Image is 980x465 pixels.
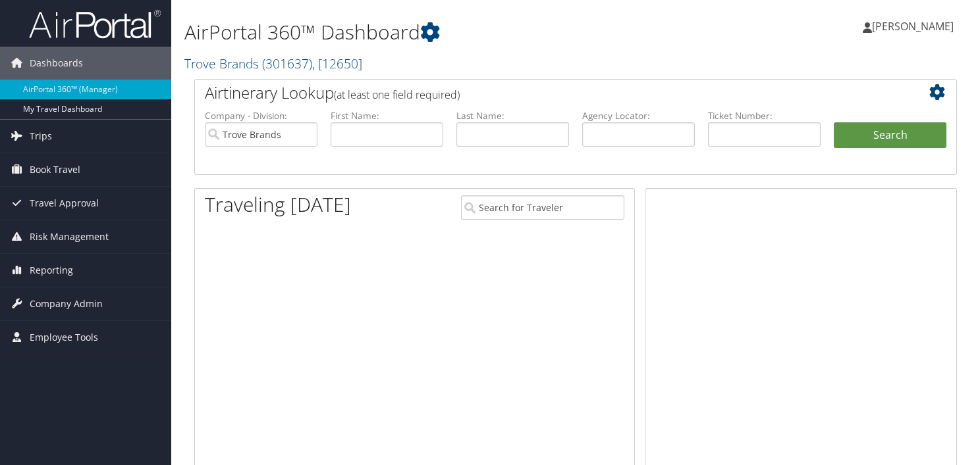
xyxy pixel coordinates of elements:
label: First Name: [331,109,443,122]
h1: AirPortal 360™ Dashboard [184,18,706,46]
button: Search [834,122,946,149]
span: Travel Approval [30,187,99,220]
span: (at least one field required) [334,87,460,102]
span: Company Admin [30,287,103,320]
span: Employee Tools [30,321,98,354]
span: Dashboards [30,47,83,80]
a: [PERSON_NAME] [863,7,967,46]
h2: Airtinerary Lookup [205,82,883,104]
span: Reporting [30,254,73,287]
label: Last Name: [456,109,569,122]
label: Ticket Number: [708,109,821,122]
label: Agency Locator: [582,109,695,122]
a: Trove Brands [184,55,362,72]
span: , [ 12650 ] [312,55,362,72]
h1: Traveling [DATE] [205,191,351,218]
img: airportal-logo.png [29,9,161,39]
span: ( 301637 ) [262,55,312,72]
span: Book Travel [30,153,80,186]
span: [PERSON_NAME] [872,19,954,34]
label: Company - Division: [205,109,317,122]
input: Search for Traveler [461,195,624,220]
span: Trips [30,120,52,153]
span: Risk Management [30,220,109,253]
